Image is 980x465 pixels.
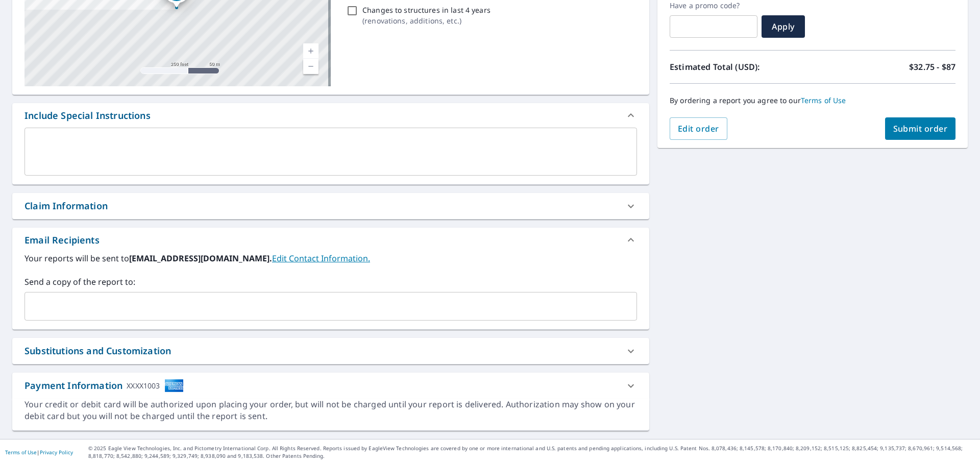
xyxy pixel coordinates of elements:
img: cardImage [164,379,184,393]
div: XXXX1003 [127,379,160,393]
p: $32.75 - $87 [909,61,955,73]
span: Apply [770,21,797,32]
div: Email Recipients [24,233,100,247]
label: Have a promo code? [670,1,757,10]
span: Submit order [893,123,948,134]
label: Your reports will be sent to [24,252,637,264]
p: Estimated Total (USD): [670,61,813,73]
a: EditContactInfo [272,253,370,264]
a: Current Level 17, Zoom Out [303,59,318,74]
button: Edit order [670,117,727,140]
div: Your credit or debit card will be authorized upon placing your order, but will not be charged unt... [24,399,637,422]
a: Privacy Policy [40,449,73,456]
div: Claim Information [24,199,108,213]
div: Payment InformationXXXX1003cardImage [12,373,649,399]
p: ( renovations, additions, etc. ) [362,15,491,26]
p: | [5,449,73,455]
div: Payment Information [24,379,184,393]
a: Current Level 17, Zoom In [303,43,318,59]
label: Send a copy of the report to: [24,276,637,288]
p: © 2025 Eagle View Technologies, Inc. and Pictometry International Corp. All Rights Reserved. Repo... [88,445,975,460]
div: Substitutions and Customization [12,338,649,364]
div: Claim Information [12,193,649,219]
a: Terms of Use [801,95,846,105]
span: Edit order [678,123,719,134]
div: Include Special Instructions [12,103,649,128]
div: Email Recipients [12,228,649,252]
a: Terms of Use [5,449,37,456]
div: Substitutions and Customization [24,344,171,358]
b: [EMAIL_ADDRESS][DOMAIN_NAME]. [129,253,272,264]
p: Changes to structures in last 4 years [362,5,491,15]
button: Submit order [885,117,956,140]
p: By ordering a report you agree to our [670,96,955,105]
div: Include Special Instructions [24,109,151,123]
button: Apply [762,15,805,38]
